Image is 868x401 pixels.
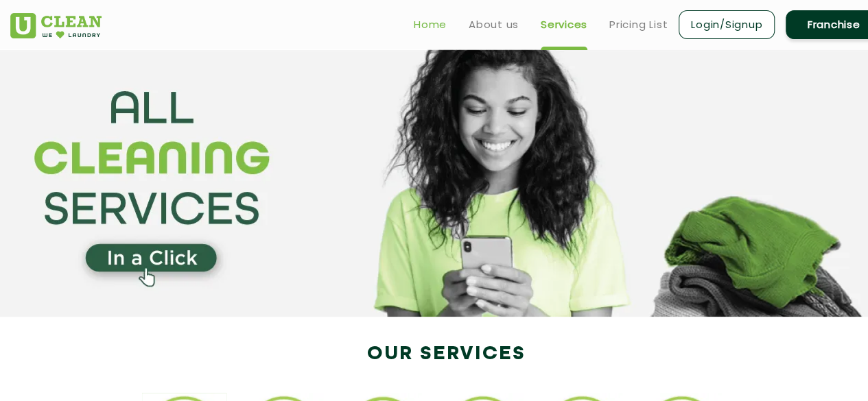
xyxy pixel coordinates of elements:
[469,16,519,33] a: About us
[541,16,587,33] a: Services
[10,13,102,38] img: UClean Laundry and Dry Cleaning
[414,16,447,33] a: Home
[679,10,775,39] a: Login/Signup
[609,16,668,33] a: Pricing List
